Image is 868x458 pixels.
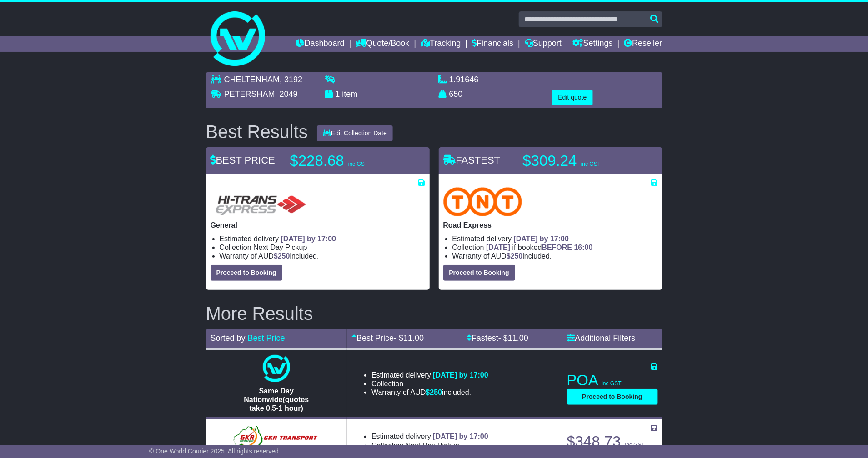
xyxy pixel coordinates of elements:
[511,252,523,260] span: 250
[253,244,307,251] span: Next Day Pickup
[472,36,513,52] a: Financials
[452,243,658,252] li: Collection
[290,152,404,170] p: $228.68
[449,75,479,84] span: 1.91646
[567,334,636,343] a: Additional Filters
[371,379,488,388] li: Collection
[211,265,282,281] button: Proceed to Booking
[443,265,515,281] button: Proceed to Booking
[317,125,393,141] button: Edit Collection Date
[248,334,285,343] a: Best Price
[220,243,425,252] li: Collection
[567,433,658,451] p: $348.73
[443,187,522,216] img: TNT Domestic: Road Express
[278,252,290,260] span: 250
[342,90,358,99] span: item
[371,432,488,441] li: Estimated delivery
[220,252,425,260] li: Warranty of AUD included.
[552,90,593,105] button: Edit quote
[523,152,637,170] p: $309.24
[433,371,488,379] span: [DATE] by 17:00
[449,90,463,99] span: 650
[507,252,523,260] span: $
[430,388,442,396] span: 250
[211,334,246,343] span: Sorted by
[567,371,658,389] p: POA
[211,154,275,166] span: BEST PRICE
[263,355,290,382] img: One World Courier: Same Day Nationwide(quotes take 0.5-1 hour)
[233,425,320,453] img: GKR: GENERAL
[452,234,658,243] li: Estimated delivery
[514,235,569,243] span: [DATE] by 17:00
[433,433,488,440] span: [DATE] by 17:00
[625,442,645,448] span: inc GST
[443,154,501,166] span: FASTEST
[542,244,572,251] span: BEFORE
[371,441,488,450] li: Collection
[281,235,336,243] span: [DATE] by 17:00
[443,221,658,229] p: Road Express
[224,90,275,99] span: PETERSHAM
[574,244,593,251] span: 16:00
[371,388,488,397] li: Warranty of AUD included.
[624,36,662,52] a: Reseller
[486,244,510,251] span: [DATE]
[403,334,424,343] span: 11.00
[336,90,340,99] span: 1
[467,334,528,343] a: Fastest- $11.00
[406,442,459,449] span: Next Day Pickup
[149,448,281,455] span: © One World Courier 2025. All rights reserved.
[602,380,622,387] span: inc GST
[211,221,425,229] p: General
[525,36,562,52] a: Support
[356,36,409,52] a: Quote/Book
[201,122,313,142] div: Best Results
[421,36,461,52] a: Tracking
[348,161,368,167] span: inc GST
[296,36,345,52] a: Dashboard
[206,304,662,324] h2: More Results
[244,387,309,412] span: Same Day Nationwide(quotes take 0.5-1 hour)
[581,161,601,167] span: inc GST
[275,90,298,99] span: , 2049
[567,389,658,405] button: Proceed to Booking
[280,75,302,84] span: , 3192
[224,75,280,84] span: CHELTENHAM
[274,252,290,260] span: $
[452,252,658,260] li: Warranty of AUD included.
[371,371,488,379] li: Estimated delivery
[508,334,528,343] span: 11.00
[573,36,613,52] a: Settings
[220,234,425,243] li: Estimated delivery
[426,388,442,396] span: $
[211,187,310,216] img: HiTrans (Machship): General
[498,334,528,343] span: - $
[486,244,592,251] span: if booked
[351,334,424,343] a: Best Price- $11.00
[394,334,424,343] span: - $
